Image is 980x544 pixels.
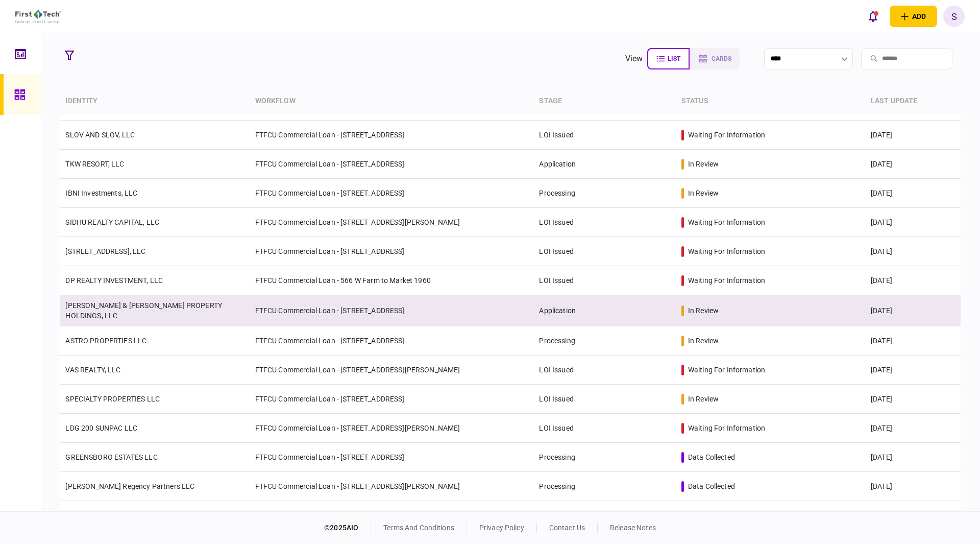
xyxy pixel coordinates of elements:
[712,55,731,62] span: cards
[534,414,676,443] td: LOI Issued
[250,414,534,443] td: FTFCU Commercial Loan - [STREET_ADDRESS][PERSON_NAME]
[866,179,961,208] td: [DATE]
[688,188,719,198] div: in review
[250,150,534,179] td: FTFCU Commercial Loan - [STREET_ADDRESS]
[250,237,534,266] td: FTFCU Commercial Loan - [STREET_ADDRESS]
[866,414,961,443] td: [DATE]
[866,121,961,150] td: [DATE]
[688,481,735,491] div: data collected
[65,131,135,139] a: SLOV AND SLOV, LLC
[688,452,735,462] div: data collected
[534,356,676,385] td: LOI Issued
[250,356,534,385] td: FTFCU Commercial Loan - [STREET_ADDRESS][PERSON_NAME]
[250,326,534,356] td: FTFCU Commercial Loan - [STREET_ADDRESS]
[688,159,719,169] div: in review
[866,501,961,530] td: [DATE]
[866,208,961,237] td: [DATE]
[866,326,961,356] td: [DATE]
[688,423,765,433] div: waiting for information
[479,524,524,532] a: privacy policy
[866,295,961,326] td: [DATE]
[324,523,371,533] div: © 2025 AIO
[534,179,676,208] td: Processing
[534,443,676,472] td: Processing
[866,237,961,266] td: [DATE]
[65,424,137,432] a: LDG 200 SUNPAC LLC
[534,121,676,150] td: LOI Issued
[866,89,961,113] th: last update
[534,385,676,414] td: LOI Issued
[65,189,137,197] a: IBNI Investments, LLC
[15,10,61,23] img: client company logo
[866,150,961,179] td: [DATE]
[534,295,676,326] td: Application
[688,130,765,140] div: waiting for information
[866,443,961,472] td: [DATE]
[625,53,643,65] div: view
[688,394,719,404] div: in review
[690,48,740,69] button: cards
[866,266,961,295] td: [DATE]
[534,208,676,237] td: LOI Issued
[943,6,965,27] button: S
[383,524,454,532] a: terms and conditions
[534,501,676,530] td: Processing
[610,524,656,532] a: release notes
[688,365,765,375] div: waiting for information
[866,472,961,501] td: [DATE]
[534,89,676,113] th: stage
[250,385,534,414] td: FTFCU Commercial Loan - [STREET_ADDRESS]
[65,337,146,345] a: ASTRO PROPERTIES LLC
[250,179,534,208] td: FTFCU Commercial Loan - [STREET_ADDRESS]
[549,524,585,532] a: contact us
[688,275,765,286] div: waiting for information
[534,266,676,295] td: LOI Issued
[534,150,676,179] td: Application
[668,55,680,62] span: list
[688,336,719,346] div: in review
[250,121,534,150] td: FTFCU Commercial Loan - [STREET_ADDRESS]
[65,301,222,320] a: [PERSON_NAME] & [PERSON_NAME] PROPERTY HOLDINGS, LLC
[65,276,163,285] a: DP REALTY INVESTMENT, LLC
[250,443,534,472] td: FTFCU Commercial Loan - [STREET_ADDRESS]
[250,208,534,237] td: FTFCU Commercial Loan - [STREET_ADDRESS][PERSON_NAME]
[250,501,534,530] td: FTFCU Commercial Loan - [STREET_ADDRESS][US_STATE]
[534,326,676,356] td: Processing
[534,237,676,266] td: LOI Issued
[534,472,676,501] td: Processing
[688,246,765,256] div: waiting for information
[65,482,194,490] a: [PERSON_NAME] Regency Partners LLC
[688,305,719,316] div: in review
[866,385,961,414] td: [DATE]
[65,218,159,226] a: SIDHU REALTY CAPITAL, LLC
[65,395,160,403] a: SPECIALTY PROPERTIES LLC
[65,247,145,255] a: [STREET_ADDRESS], LLC
[866,356,961,385] td: [DATE]
[65,366,120,374] a: VAS REALTY, LLC
[676,89,866,113] th: status
[250,266,534,295] td: FTFCU Commercial Loan - 566 W Farm to Market 1960
[890,6,937,27] button: open adding identity options
[250,89,534,113] th: workflow
[65,160,124,168] a: TKW RESORT, LLC
[60,89,250,113] th: identity
[65,453,157,461] a: GREENSBORO ESTATES LLC
[250,295,534,326] td: FTFCU Commercial Loan - [STREET_ADDRESS]
[647,48,690,69] button: list
[250,472,534,501] td: FTFCU Commercial Loan - [STREET_ADDRESS][PERSON_NAME]
[688,217,765,227] div: waiting for information
[862,6,884,27] button: open notifications list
